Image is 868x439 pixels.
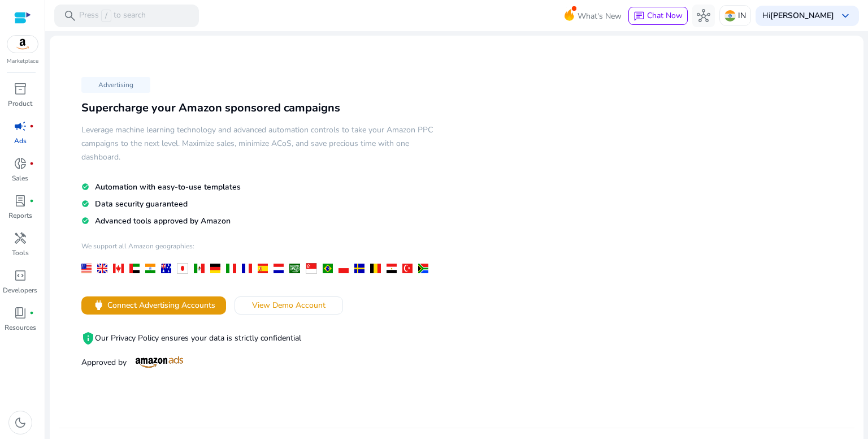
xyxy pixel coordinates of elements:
span: fiber_manual_record [29,199,34,203]
span: Data security guaranteed [95,199,188,209]
span: inventory_2 [14,82,27,96]
b: [PERSON_NAME] [770,10,834,21]
p: Press to search [79,10,146,22]
span: fiber_manual_record [29,311,34,315]
p: IN [738,6,746,25]
h5: Leverage machine learning technology and advanced automation controls to take your Amazon PPC cam... [81,123,434,164]
span: search [63,9,77,23]
span: fiber_manual_record [29,124,34,128]
p: Sales [12,173,28,183]
p: Tools [12,248,29,258]
p: Product [8,98,32,109]
span: Chat Now [647,10,683,21]
span: dark_mode [14,416,27,429]
span: donut_small [14,157,27,170]
p: Hi [762,12,834,20]
h3: Supercharge your Amazon sponsored campaigns [81,101,434,115]
img: in.svg [724,10,736,21]
p: Reports [8,210,32,221]
span: book_4 [14,306,27,320]
span: code_blocks [14,269,27,282]
p: Resources [5,322,36,333]
p: Ads [14,136,27,146]
button: powerConnect Advertising Accounts [81,296,226,315]
h4: We support all Amazon geographies: [81,242,434,259]
button: hub [692,5,715,27]
p: Approved by [81,356,434,368]
span: Connect Advertising Accounts [107,299,215,311]
span: Advanced tools approved by Amazon [95,216,231,226]
mat-icon: check_circle [81,182,89,192]
p: Our Privacy Policy ensures your data is strictly confidential [81,332,434,345]
p: Marketplace [7,57,38,66]
mat-icon: privacy_tip [81,332,95,345]
p: Advertising [81,77,150,93]
mat-icon: check_circle [81,199,89,209]
span: fiber_manual_record [29,161,34,166]
span: What's New [578,6,622,26]
button: View Demo Account [235,296,343,315]
span: handyman [14,231,27,245]
mat-icon: check_circle [81,216,89,226]
img: amazon.svg [7,36,38,53]
button: chatChat Now [628,7,688,25]
p: Developers [3,285,37,295]
span: lab_profile [14,194,27,208]
span: / [101,10,111,22]
span: View Demo Account [252,299,325,311]
span: campaign [14,119,27,133]
span: power [92,299,105,312]
span: keyboard_arrow_down [839,9,852,23]
span: hub [697,9,710,23]
span: chat [633,11,645,22]
span: Automation with easy-to-use templates [95,182,241,192]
